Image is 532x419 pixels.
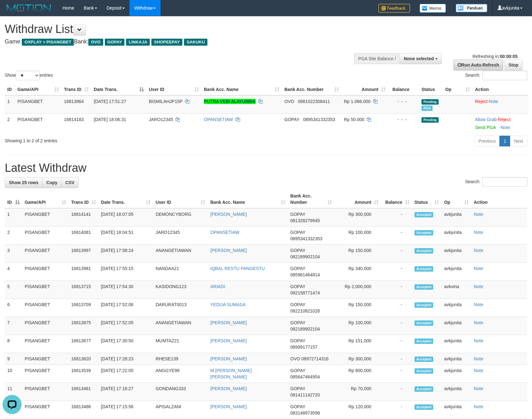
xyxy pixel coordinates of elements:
span: [DATE] 17:51:27 [94,99,126,104]
th: Status [419,84,443,95]
td: DEMONCYBORG [153,208,208,227]
td: Rp 120,000 [334,401,381,419]
td: PISANGBET [22,401,69,419]
a: Send PGA [475,125,496,130]
a: Note [474,248,483,253]
a: Note [474,356,483,361]
a: Show 25 rows [5,177,42,188]
a: Note [474,284,483,289]
td: PISANGBET [22,365,69,383]
td: Rp 800,000 [334,365,381,383]
span: Refreshing in: [472,54,517,59]
a: Copy [42,177,61,188]
span: GOPAY [290,230,305,235]
td: PISANGBET [22,263,69,281]
th: Action [471,190,527,208]
td: 16813715 [69,281,98,299]
a: Note [474,368,483,373]
td: · [472,95,529,114]
td: 16813997 [69,245,98,263]
td: 1 [5,95,15,114]
td: PISANGBET [15,113,61,133]
td: MUMTAZ21 [153,335,208,353]
span: SAKUKU [184,39,207,46]
div: Showing 1 to 2 of 2 entries [5,135,217,144]
td: ANANGETIAWAN [153,317,208,335]
h1: Latest Withdraw [5,162,527,174]
span: Pending [421,99,439,105]
span: Copy 085647464954 to clipboard [290,374,320,379]
td: Rp 150,000 [334,245,381,263]
th: ID [5,84,15,95]
span: OVO [284,99,294,104]
span: BISMILAHJP15P [149,99,182,104]
td: - [381,365,412,383]
td: 16814081 [69,227,98,245]
span: Copy 085961464814 to clipboard [290,272,320,277]
span: Rp 1.066.000 [344,99,370,104]
a: OPANSETIAW [210,230,239,235]
input: Search: [482,177,527,187]
td: - [381,245,412,263]
th: ID: activate to sort column descending [5,190,22,208]
span: Accepted [415,266,434,272]
a: Stop [504,60,522,70]
span: Accepted [415,368,434,374]
td: [DATE] 17:55:15 [98,263,153,281]
span: GOPAY [290,284,305,289]
span: Copy 0895341332353 to clipboard [290,236,322,241]
a: Note [501,125,510,130]
span: GOPAY [290,302,305,307]
div: - - - [390,116,416,123]
a: Note [474,266,483,271]
td: - [381,317,412,335]
th: Date Trans.: activate to sort column descending [91,84,146,95]
h1: Withdraw List [5,23,348,35]
th: Amount: activate to sort column ascending [341,84,388,95]
td: [DATE] 17:16:27 [98,383,153,401]
span: Accepted [415,320,434,326]
td: 1 [5,208,22,227]
select: Showentries [16,71,40,80]
label: Show entries [5,71,53,80]
a: [PERSON_NAME] [210,386,247,391]
label: Search: [465,177,527,187]
a: [PERSON_NAME] [210,356,247,361]
td: 2 [5,113,15,133]
span: Copy 083148973598 to clipboard [290,410,320,416]
td: Rp 300,000 [334,208,381,227]
td: 8 [5,335,22,353]
span: Copy [46,180,57,185]
td: Rp 100,000 [334,317,381,335]
td: Rp 70,000 [334,383,381,401]
a: IQBAL RESTU PANGESTU [210,266,265,271]
td: Rp 340,000 [334,263,381,281]
a: Note [474,404,483,409]
span: Copy 082189902104 to clipboard [290,254,320,259]
span: Accepted [415,404,434,410]
img: panduan.png [456,4,487,12]
td: - [381,353,412,365]
a: Reject [498,117,510,122]
span: Copy 082158771474 to clipboard [290,290,320,295]
th: Amount: activate to sort column ascending [334,190,381,208]
th: Balance [388,84,419,95]
td: PISANGBET [22,353,69,365]
th: Op: activate to sort column ascending [441,190,471,208]
span: · [475,117,498,122]
td: ANGGYE99 [153,365,208,383]
td: - [381,263,412,281]
td: DARURAT0013 [153,299,208,317]
td: avkjunita [441,383,471,401]
th: Status: activate to sort column ascending [412,190,442,208]
span: Marked by avkvina [421,106,433,111]
td: PISANGBET [22,208,69,227]
td: [DATE] 18:04:51 [98,227,153,245]
td: Rp 300,000 [334,353,381,365]
td: 16813709 [69,299,98,317]
span: Copy 082189902104 to clipboard [290,326,320,332]
img: MOTION_logo.png [5,3,53,13]
a: CSV [61,177,79,188]
td: 6 [5,299,22,317]
button: Open LiveChat chat widget [3,3,22,22]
